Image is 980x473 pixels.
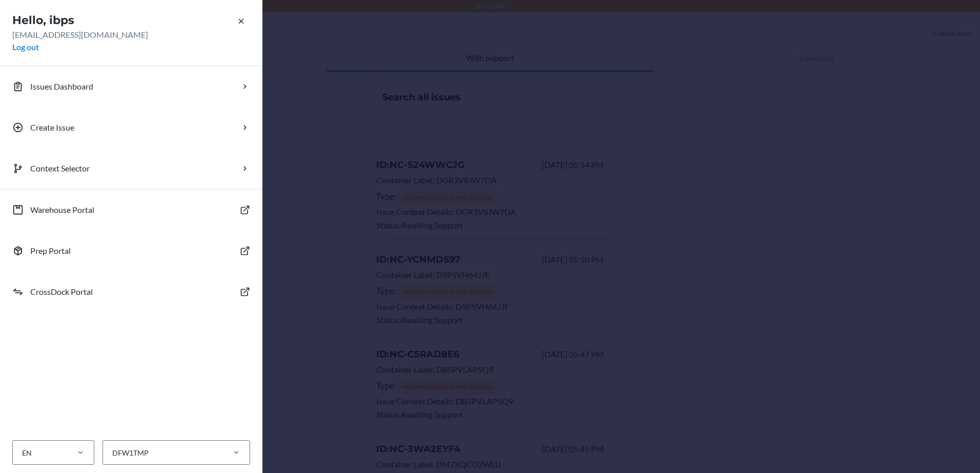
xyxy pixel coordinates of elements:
[21,447,22,458] input: EN
[111,447,112,458] input: DFW1TMP
[30,162,90,175] p: Context Selector
[30,121,74,134] p: Create Issue
[30,245,71,257] p: Prep Portal
[12,41,39,53] button: Log out
[12,12,250,29] h2: Hello, ibps
[30,286,93,298] p: CrossDock Portal
[30,80,93,93] p: Issues Dashboard
[30,204,94,216] p: Warehouse Portal
[112,447,149,458] div: DFW1TMP
[22,447,32,458] div: EN
[12,29,250,41] p: [EMAIL_ADDRESS][DOMAIN_NAME]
